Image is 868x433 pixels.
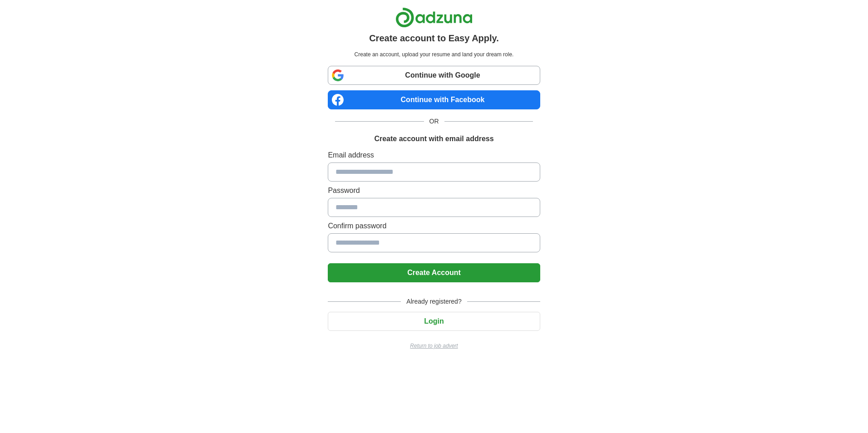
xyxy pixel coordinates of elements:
[328,263,540,282] button: Create Account
[424,117,444,126] span: OR
[328,342,540,350] a: Return to job advert
[328,221,540,231] label: Confirm password
[328,185,540,196] label: Password
[328,66,540,85] a: Continue with Google
[330,50,538,59] p: Create an account, upload your resume and land your dream role.
[369,31,499,45] h1: Create account to Easy Apply.
[328,312,540,331] button: Login
[395,7,473,28] img: Adzuna logo
[401,297,467,306] span: Already registered?
[328,317,540,325] a: Login
[374,133,493,144] h1: Create account with email address
[328,90,540,109] a: Continue with Facebook
[328,150,540,161] label: Email address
